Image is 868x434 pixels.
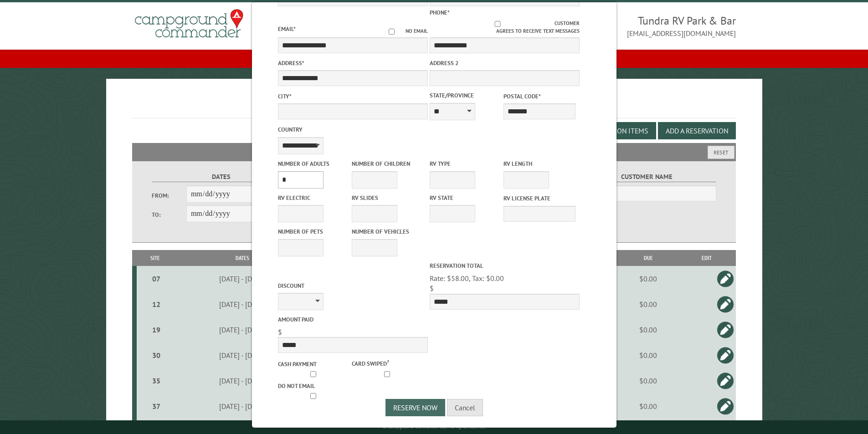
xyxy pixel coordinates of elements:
[278,327,282,337] span: $
[175,274,310,283] div: [DATE] - [DATE]
[708,146,734,159] button: Reset
[140,300,172,309] div: 12
[140,402,172,411] div: 37
[430,274,504,283] span: Rate: $58.00, Tax: $0.00
[677,250,736,266] th: Edit
[430,194,502,202] label: RV State
[278,382,350,390] label: Do not email
[387,358,389,365] a: ?
[175,325,310,334] div: [DATE] - [DATE]
[175,376,310,385] div: [DATE] - [DATE]
[278,315,428,324] label: Amount paid
[619,393,677,419] td: $0.00
[430,284,434,293] span: $
[383,424,486,430] small: © Campground Commander LLC. All rights reserved.
[430,261,580,270] label: Reservation Total
[278,25,296,33] label: Email
[278,92,428,101] label: City
[175,402,310,411] div: [DATE] - [DATE]
[137,250,174,266] th: Site
[658,122,736,139] button: Add a Reservation
[175,300,310,309] div: [DATE] - [DATE]
[140,376,172,385] div: 35
[378,29,406,35] input: No email
[619,291,677,317] td: $0.00
[278,360,350,368] label: Cash payment
[385,399,445,416] button: Reserve Now
[278,159,350,168] label: Number of Adults
[378,27,428,35] label: No email
[132,6,246,41] img: Campground Commander
[430,159,502,168] label: RV Type
[440,21,555,27] input: Customer agrees to receive text messages
[278,59,428,67] label: Address
[174,250,311,266] th: Dates
[578,122,656,139] button: Edit Add-on Items
[132,143,736,160] h2: Filters
[278,194,350,202] label: RV Electric
[430,20,580,35] label: Customer agrees to receive text messages
[503,92,575,101] label: Postal Code
[152,172,291,182] label: Dates
[352,227,424,236] label: Number of Vehicles
[352,159,424,168] label: Number of Children
[619,250,677,266] th: Due
[278,125,428,134] label: Country
[352,194,424,202] label: RV Slides
[503,194,575,203] label: RV License Plate
[140,274,172,283] div: 07
[430,9,450,16] label: Phone
[619,342,677,368] td: $0.00
[503,159,575,168] label: RV Length
[619,368,677,393] td: $0.00
[619,317,677,342] td: $0.00
[278,281,428,290] label: Discount
[140,325,172,334] div: 19
[152,191,186,200] label: From:
[447,399,483,416] button: Cancel
[132,93,736,118] h1: Reservations
[278,227,350,236] label: Number of Pets
[175,351,310,360] div: [DATE] - [DATE]
[577,172,716,182] label: Customer Name
[352,358,424,368] label: Card swiped
[619,266,677,291] td: $0.00
[430,59,580,67] label: Address 2
[152,210,186,219] label: To:
[140,351,172,360] div: 30
[430,91,502,100] label: State/Province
